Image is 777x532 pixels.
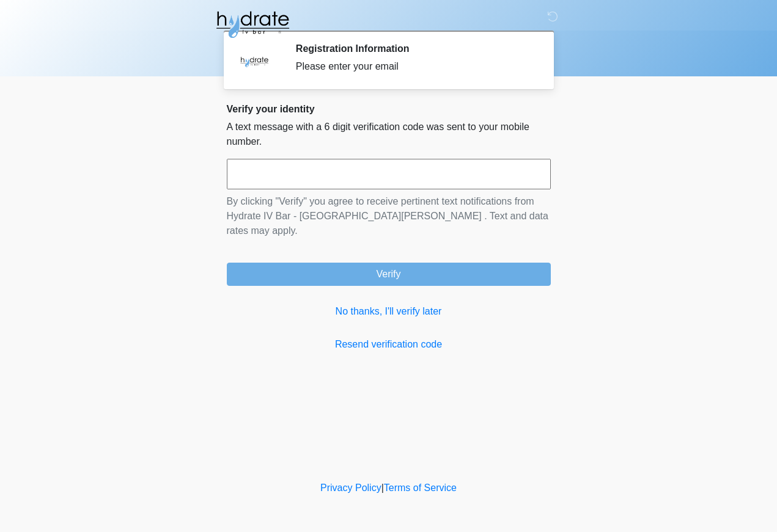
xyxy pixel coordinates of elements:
[384,483,457,493] a: Terms of Service
[320,483,381,493] a: Privacy Policy
[381,483,384,493] a: |
[227,337,551,352] a: Resend verification code
[227,120,551,149] p: A text message with a 6 digit verification code was sent to your mobile number.
[227,263,551,286] button: Verify
[215,9,290,40] img: Hydrate IV Bar - Fort Collins Logo
[296,59,532,74] div: Please enter your email
[227,194,551,238] p: By clicking "Verify" you agree to receive pertinent text notifications from Hydrate IV Bar - [GEO...
[227,103,551,115] h2: Verify your identity
[227,304,551,319] a: No thanks, I'll verify later
[236,43,273,79] img: Agent Avatar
